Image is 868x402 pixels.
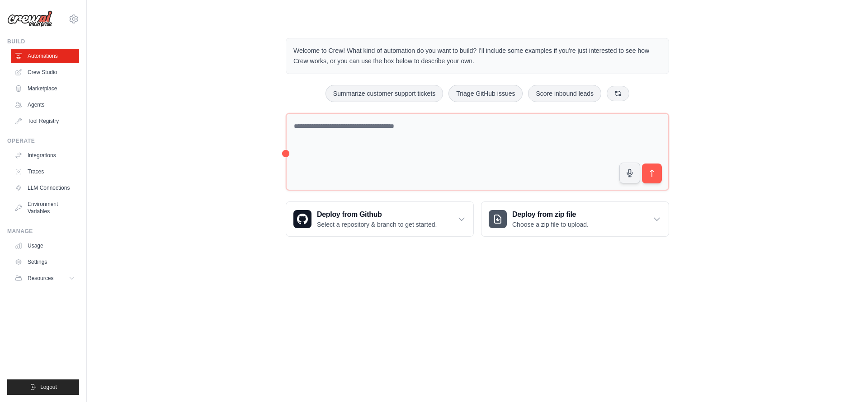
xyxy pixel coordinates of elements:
span: Logout [40,383,57,391]
a: Tool Registry [11,114,79,128]
a: LLM Connections [11,181,79,195]
a: Agents [11,98,79,112]
a: Environment Variables [11,197,79,219]
a: Marketplace [11,81,79,96]
button: Logout [7,379,79,395]
button: Triage GitHub issues [448,85,523,102]
a: Automations [11,49,79,63]
a: Settings [11,255,79,269]
p: Select a repository & branch to get started. [317,220,437,229]
div: Manage [7,228,79,235]
p: Choose a zip file to upload. [512,220,589,229]
button: Summarize customer support tickets [325,85,443,102]
button: Score inbound leads [528,85,601,102]
h3: Deploy from Github [317,209,437,220]
a: Traces [11,164,79,179]
div: Build [7,38,79,45]
a: Usage [11,238,79,253]
button: Resources [11,271,79,285]
h3: Deploy from zip file [512,209,589,220]
p: Welcome to Crew! What kind of automation do you want to build? I'll include some examples if you'... [293,46,661,66]
a: Integrations [11,148,79,163]
div: Operate [7,137,79,145]
a: Crew Studio [11,65,79,79]
img: Logo [7,10,52,28]
span: Resources [28,275,53,282]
